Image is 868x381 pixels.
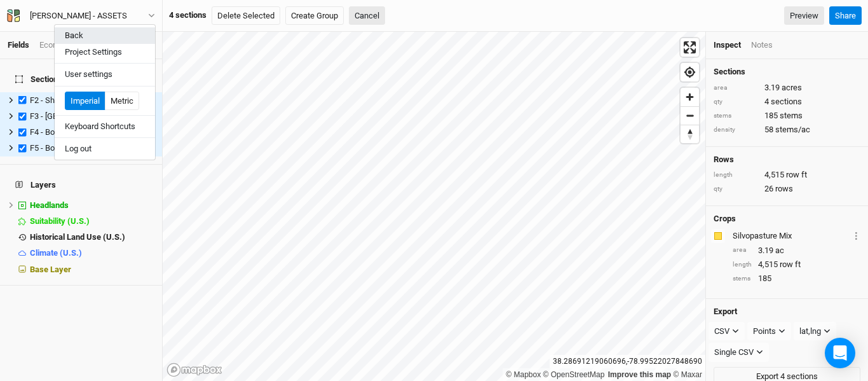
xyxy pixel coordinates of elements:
[349,6,385,25] button: Cancel
[105,92,139,111] button: Metric
[733,259,860,270] div: 4,515
[681,38,699,57] button: Enter fullscreen
[782,82,802,94] span: acres
[163,32,705,381] canvas: Map
[55,66,155,83] button: User settings
[714,155,860,165] h4: Rows
[8,40,29,50] a: Fields
[780,259,801,270] span: row ft
[55,141,155,157] button: Log out
[681,63,699,81] button: Find my location
[784,6,824,25] a: Preview
[681,125,699,143] button: Reset bearing to north
[780,110,803,121] span: stems
[55,44,155,60] button: Project Settings
[30,265,154,275] div: Base Layer
[714,346,754,359] div: Single CSV
[166,363,222,377] a: Mapbox logo
[852,228,860,243] button: Crop Usage
[714,39,741,51] div: Inspect
[709,322,745,341] button: CSV
[30,216,154,226] div: Suitability (U.S.)
[506,370,541,379] a: Mapbox
[775,124,810,135] span: stems/ac
[775,245,784,256] span: ac
[30,10,127,22] div: Mooney - ASSETS
[65,92,105,111] button: Imperial
[30,232,125,242] span: Historical Land Use (U.S.)
[829,6,862,25] button: Share
[30,216,90,226] span: Suitability (U.S.)
[733,260,752,270] div: length
[673,370,702,379] a: Maxar
[681,88,699,106] button: Zoom in
[714,96,860,107] div: 4
[794,322,836,341] button: lat,lng
[714,110,860,121] div: 185
[30,248,154,258] div: Climate (U.S.)
[169,10,207,21] div: 4 sections
[30,248,82,258] span: Climate (U.S.)
[55,118,155,135] button: Keyboard Shortcuts
[714,170,758,180] div: length
[30,200,69,210] span: Headlands
[15,74,62,85] span: Sections
[55,27,155,44] button: Back
[714,124,860,135] div: 58
[825,338,855,368] div: Open Intercom Messenger
[714,214,736,224] h4: Crops
[714,325,729,338] div: CSV
[681,125,699,143] span: Reset bearing to north
[550,355,705,368] div: 38.28691219060696 , -78.99522027848690
[8,172,154,198] h4: Layers
[39,39,79,51] div: Economics
[733,230,850,242] div: Silvopasture Mix
[6,9,156,23] button: [PERSON_NAME] - ASSETS
[714,183,860,195] div: 26
[30,265,71,274] span: Base Layer
[747,322,791,341] button: Points
[714,125,758,135] div: density
[714,184,758,194] div: qty
[543,370,605,379] a: OpenStreetMap
[751,39,773,51] div: Notes
[714,111,758,121] div: stems
[714,83,758,93] div: area
[733,274,752,284] div: stems
[681,106,699,125] button: Zoom out
[212,6,280,25] button: Delete Selected
[733,273,860,284] div: 185
[714,169,860,181] div: 4,515
[714,67,860,77] h4: Sections
[30,232,154,242] div: Historical Land Use (U.S.)
[771,96,802,107] span: sections
[775,183,793,195] span: rows
[30,10,127,22] div: [PERSON_NAME] - ASSETS
[733,246,752,255] div: area
[753,325,776,338] div: Points
[733,245,860,256] div: 3.19
[714,97,758,107] div: qty
[285,6,344,25] button: Create Group
[799,325,821,338] div: lat,lng
[714,307,860,317] h4: Export
[608,370,671,379] a: Improve this map
[714,82,860,94] div: 3.19
[786,169,807,181] span: row ft
[709,343,769,362] button: Single CSV
[30,200,154,211] div: Headlands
